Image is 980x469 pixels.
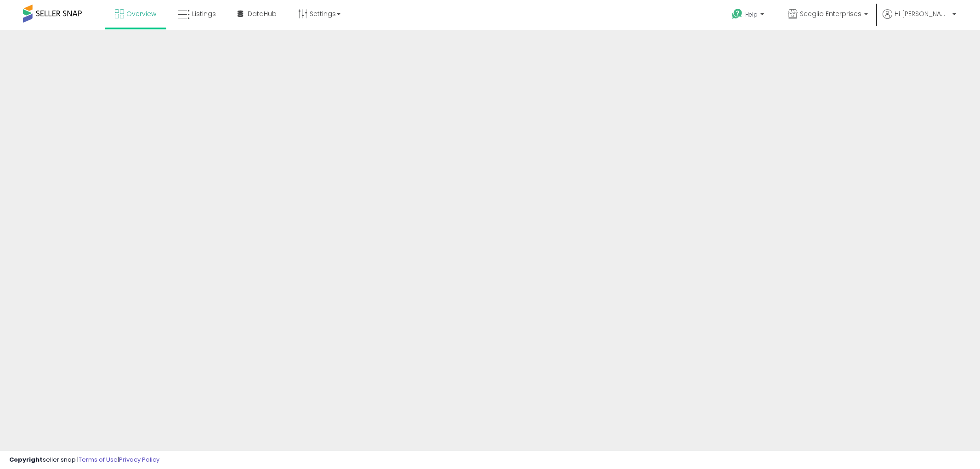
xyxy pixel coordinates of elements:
[883,9,956,30] a: Hi [PERSON_NAME]
[725,1,773,30] a: Help
[731,8,743,20] i: Get Help
[126,9,156,18] span: Overview
[895,9,950,18] span: Hi [PERSON_NAME]
[192,9,216,18] span: Listings
[248,9,277,18] span: DataHub
[800,9,861,18] span: Sceglio Enterprises
[745,11,758,18] span: Help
